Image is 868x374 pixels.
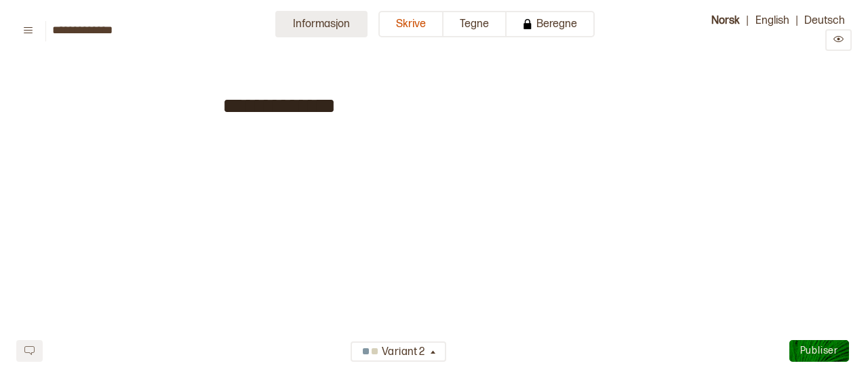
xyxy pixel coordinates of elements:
[359,341,428,364] div: Variant 2
[797,11,852,29] button: Deutsch
[789,340,849,362] button: Publiser
[275,11,368,37] button: Informasjon
[378,11,443,51] a: Skrive
[825,29,852,51] button: Preview
[705,11,747,29] button: Norsk
[833,34,844,44] svg: Preview
[507,11,595,51] a: Beregne
[682,11,852,51] div: | |
[825,35,852,48] a: Preview
[800,345,838,356] span: Publiser
[749,11,796,29] button: English
[378,11,443,37] button: Skrive
[507,11,595,37] button: Beregne
[443,11,507,51] a: Tegne
[351,341,446,362] button: Variant 2
[443,11,507,37] button: Tegne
